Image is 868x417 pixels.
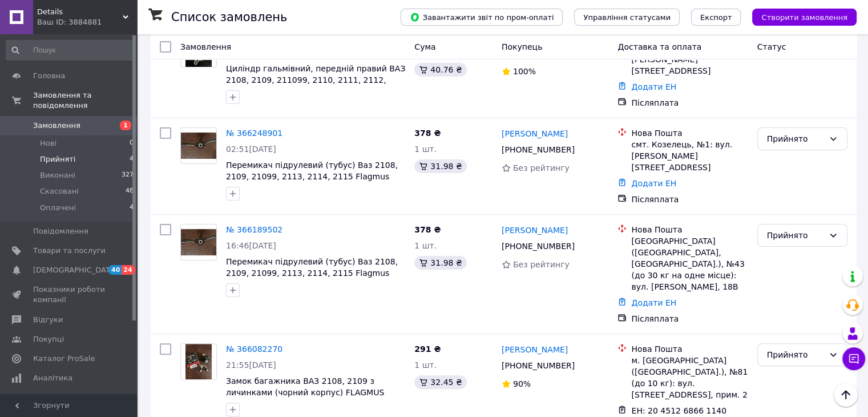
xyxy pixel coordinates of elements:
button: Наверх [834,383,858,407]
span: Повідомлення [33,226,88,236]
h1: Список замовлень [171,10,287,24]
span: 0 [130,138,134,149]
a: Перемикач підрулевий (тубус) Ваз 2108, 2109, 21099, 2113, 2114, 2115 Flagmus [226,161,398,181]
div: [PHONE_NUMBER] [499,238,577,254]
a: Додати ЕН [631,179,676,188]
span: 1 шт. [414,145,437,154]
div: 31.98 ₴ [414,159,466,173]
a: Перемикач підрулевий (тубус) Ваз 2108, 2109, 21099, 2113, 2114, 2115 Flagmus [226,257,398,278]
div: Післяплата [631,97,748,109]
div: Післяплата [631,194,748,205]
span: 1 шт. [414,360,437,370]
a: № 366248901 [226,129,282,138]
span: Управління сайтом [33,392,106,413]
a: № 366189502 [226,225,282,234]
span: [DEMOGRAPHIC_DATA] [33,265,118,275]
span: 4 [130,154,134,165]
span: 378 ₴ [414,129,441,138]
span: 02:51[DATE] [226,145,276,154]
a: Фото товару [180,224,217,260]
span: 327 [122,170,134,181]
span: 378 ₴ [414,225,441,234]
img: Фото товару [181,229,216,256]
span: Аналітика [33,373,72,383]
div: Нова Пошта [631,343,748,355]
div: [PHONE_NUMBER] [499,358,577,374]
button: Експорт [691,9,741,26]
span: Оплачені [40,203,76,213]
span: Завантажити звіт по пром-оплаті [410,12,554,22]
span: Товари та послуги [33,246,106,256]
span: Cума [414,42,435,51]
span: Виконані [40,170,75,181]
span: Покупці [33,334,64,344]
span: Відгуки [33,315,63,325]
span: 40 [108,265,122,275]
button: Завантажити звіт по пром-оплаті [401,9,563,26]
a: [PERSON_NAME] [502,128,568,139]
span: Замовлення та повідомлення [33,90,137,111]
a: Додати ЕН [631,298,676,307]
div: [PHONE_NUMBER] [499,142,577,158]
a: Замок багажника ВАЗ 2108, 2109 з личинками (чорний корпус) FLAGMUS [226,376,384,397]
span: 21:55[DATE] [226,360,276,370]
a: Створити замовлення [741,12,857,21]
a: [PERSON_NAME] [502,224,568,236]
span: Управління статусами [583,13,671,22]
div: 31.98 ₴ [414,256,466,270]
span: 100% [513,67,536,76]
span: Без рейтингу [513,163,570,173]
span: 48 [126,186,134,197]
button: Чат з покупцем [842,347,865,370]
span: Каталог ProSale [33,354,95,364]
div: Післяплата [631,313,748,324]
a: Циліндр гальмівний, передній правий ВАЗ 2108, 2109, 211099, 2110, 2111, 2112, 2113, 2114, 2115 FL... [226,64,405,96]
div: 40.76 ₴ [414,63,466,77]
a: Додати ЕН [631,82,676,91]
span: 16:46[DATE] [226,241,276,250]
button: Управління статусами [574,9,680,26]
span: Покупець [502,42,542,51]
div: Прийнято [767,348,824,361]
span: 291 ₴ [414,344,441,354]
div: 32.45 ₴ [414,375,466,389]
input: Пошук [6,40,135,61]
div: Нова Пошта [631,127,748,139]
div: с-ще. Високий, 62459, вул. [PERSON_NAME][STREET_ADDRESS] [631,42,748,77]
div: смт. Козелець, №1: вул. [PERSON_NAME][STREET_ADDRESS] [631,139,748,173]
button: Створити замовлення [752,9,857,26]
img: Фото товару [181,133,216,159]
span: 1 шт. [414,241,437,250]
span: Прийняті [40,154,75,165]
span: 90% [513,379,531,388]
div: Нова Пошта [631,224,748,235]
span: Показники роботи компанії [33,284,106,305]
span: ЕН: 20 4512 6866 1140 [631,406,726,415]
a: № 366082270 [226,344,282,354]
img: Фото товару [185,344,212,379]
div: [GEOGRAPHIC_DATA] ([GEOGRAPHIC_DATA], [GEOGRAPHIC_DATA].), №43 (до 30 кг на одне місце): вул. [PE... [631,235,748,292]
a: Фото товару [180,343,217,380]
span: Замовлення [33,121,80,131]
span: 24 [122,265,135,275]
span: Details [37,7,123,17]
span: 1 [120,121,131,130]
a: [PERSON_NAME] [502,344,568,355]
span: Створити замовлення [761,13,847,22]
span: Експорт [700,13,732,22]
div: Ваш ID: 3884881 [37,17,137,27]
span: Головна [33,71,65,81]
span: Нові [40,138,56,149]
a: Фото товару [180,127,217,164]
span: Скасовані [40,186,79,197]
span: Доставка та оплата [617,42,701,51]
span: 4 [130,203,134,213]
span: Без рейтингу [513,260,570,269]
div: Прийнято [767,133,824,145]
div: м. [GEOGRAPHIC_DATA] ([GEOGRAPHIC_DATA].), №81 (до 10 кг): вул. [STREET_ADDRESS], прим. 2 [631,355,748,400]
span: Замовлення [180,42,231,51]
